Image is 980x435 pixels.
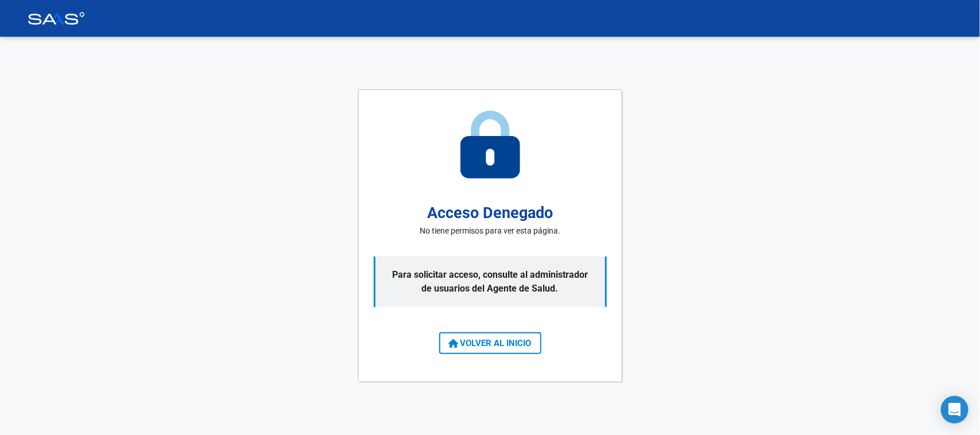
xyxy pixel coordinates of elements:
[374,257,607,307] p: Para solicitar acceso, consulte al administrador de usuarios del Agente de Salud.
[460,111,520,178] img: access-denied
[449,338,532,348] span: VOLVER AL INICIO
[941,396,969,424] div: Open Intercom Messenger
[427,201,553,225] h2: Acceso Denegado
[28,12,85,25] img: Logo SAAS
[439,332,541,354] button: VOLVER AL INICIO
[420,225,560,237] p: No tiene permisos para ver esta página.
